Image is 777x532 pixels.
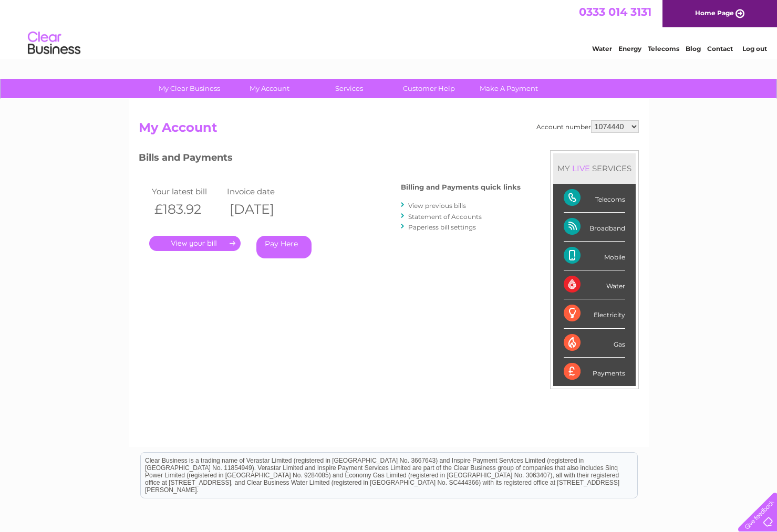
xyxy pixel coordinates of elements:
h3: Bills and Payments [139,150,521,169]
div: Mobile [564,242,625,270]
a: Energy [618,45,641,53]
div: LIVE [570,163,592,173]
a: Make A Payment [465,79,552,98]
a: Customer Help [386,79,472,98]
img: logo.png [27,27,81,59]
h4: Billing and Payments quick links [401,183,521,191]
div: Payments [564,358,625,386]
td: Invoice date [224,184,300,199]
div: Water [564,270,625,299]
a: Water [592,45,612,53]
div: Gas [564,329,625,358]
a: My Clear Business [146,79,233,98]
a: Log out [742,45,767,53]
div: Clear Business is a trading name of Verastar Limited (registered in [GEOGRAPHIC_DATA] No. 3667643... [141,6,637,51]
div: Account number [536,120,639,133]
div: MY SERVICES [553,153,636,183]
div: Telecoms [564,184,625,213]
th: £183.92 [149,199,225,220]
a: Blog [686,45,701,53]
a: Pay Here [256,236,312,258]
a: Services [306,79,392,98]
h2: My Account [139,120,639,140]
a: My Account [226,79,313,98]
a: Statement of Accounts [408,213,482,221]
a: Telecoms [648,45,679,53]
a: View previous bills [408,202,466,210]
div: Electricity [564,299,625,328]
a: . [149,236,241,251]
th: [DATE] [224,199,300,220]
a: 0333 014 3131 [579,5,651,18]
div: Broadband [564,213,625,242]
a: Paperless bill settings [408,223,476,231]
td: Your latest bill [149,184,225,199]
a: Contact [707,45,733,53]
